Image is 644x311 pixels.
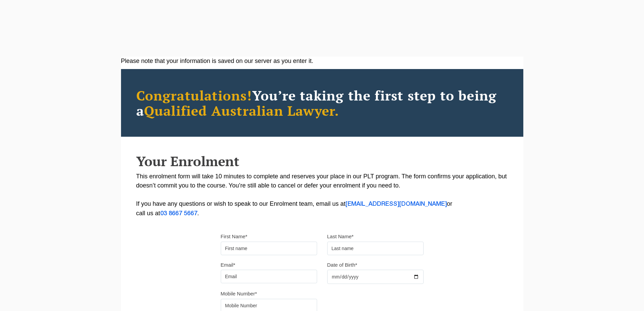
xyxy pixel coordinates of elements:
h2: You’re taking the first step to being a [136,88,508,118]
label: Date of Birth* [327,262,357,268]
input: Last name [327,242,424,255]
h2: Your Enrolment [136,154,508,169]
a: 03 8667 5667 [160,211,197,216]
a: [EMAIL_ADDRESS][DOMAIN_NAME] [345,201,447,207]
div: Please note that your information is saved on our server as you enter it. [121,57,523,66]
label: Mobile Number* [221,290,257,297]
label: First Name* [221,233,247,240]
input: Email [221,270,317,283]
p: This enrolment form will take 10 minutes to complete and reserves your place in our PLT program. ... [136,172,508,218]
span: Qualified Australian Lawyer. [144,102,339,119]
span: Congratulations! [136,86,252,104]
label: Email* [221,262,235,268]
label: Last Name* [327,233,354,240]
input: First name [221,242,317,255]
